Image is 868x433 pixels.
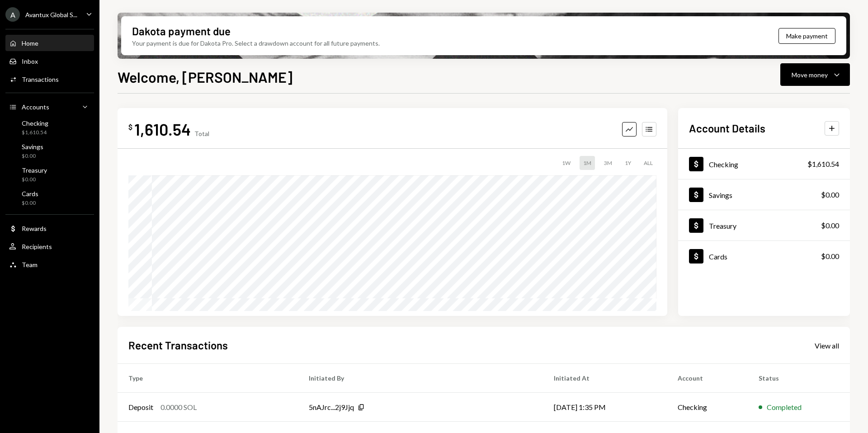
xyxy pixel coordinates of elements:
[128,402,153,413] div: Deposit
[678,210,850,240] a: Treasury$0.00
[5,117,94,138] a: Checking$1,610.54
[792,70,828,80] div: Move money
[5,164,94,185] a: Treasury$0.00
[309,402,354,413] div: 5nAJrc...2j9Jjq
[5,238,94,254] a: Recipients
[22,75,59,83] div: Transactions
[132,38,380,48] div: Your payment is due for Dakota Pro. Select a drawdown account for all future payments.
[118,68,292,86] h1: Welcome, [PERSON_NAME]
[621,156,635,170] div: 1Y
[778,28,835,44] button: Make payment
[22,176,47,184] div: $0.00
[821,251,839,262] div: $0.00
[815,341,839,350] div: View all
[580,156,595,170] div: 1M
[5,99,94,115] a: Accounts
[22,152,43,160] div: $0.00
[689,121,765,136] h2: Account Details
[5,140,94,162] a: Savings$0.00
[5,220,94,236] a: Rewards
[5,71,94,87] a: Transactions
[748,364,850,393] th: Status
[128,122,132,132] div: $
[600,156,616,170] div: 3M
[678,241,850,271] a: Cards$0.00
[22,129,48,136] div: $1,610.54
[128,338,228,353] h2: Recent Transactions
[22,225,47,232] div: Rewards
[25,11,77,19] div: Avantux Global S...
[22,261,38,268] div: Team
[22,103,49,111] div: Accounts
[709,252,727,261] div: Cards
[118,364,298,393] th: Type
[678,149,850,179] a: Checking$1,610.54
[780,63,850,86] button: Move money
[558,156,574,170] div: 1W
[815,340,839,350] a: View all
[5,7,20,22] div: A
[160,402,197,413] div: 0.0000 SOL
[5,53,94,69] a: Inbox
[821,189,839,200] div: $0.00
[821,220,839,231] div: $0.00
[22,199,38,207] div: $0.00
[298,364,543,393] th: Initiated By
[194,130,209,137] div: Total
[22,119,48,127] div: Checking
[640,156,656,170] div: ALL
[22,143,43,151] div: Savings
[132,24,231,38] div: Dakota payment due
[678,179,850,210] a: Savings$0.00
[709,160,738,169] div: Checking
[667,364,748,393] th: Account
[667,393,748,422] td: Checking
[22,190,38,198] div: Cards
[134,119,191,139] div: 1,610.54
[5,187,94,209] a: Cards$0.00
[5,35,94,51] a: Home
[543,364,667,393] th: Initiated At
[807,159,839,169] div: $1,610.54
[543,393,667,422] td: [DATE] 1:35 PM
[5,256,94,273] a: Team
[767,402,802,413] div: Completed
[709,221,736,230] div: Treasury
[22,57,38,65] div: Inbox
[22,243,52,250] div: Recipients
[709,191,732,199] div: Savings
[22,39,38,47] div: Home
[22,166,47,174] div: Treasury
